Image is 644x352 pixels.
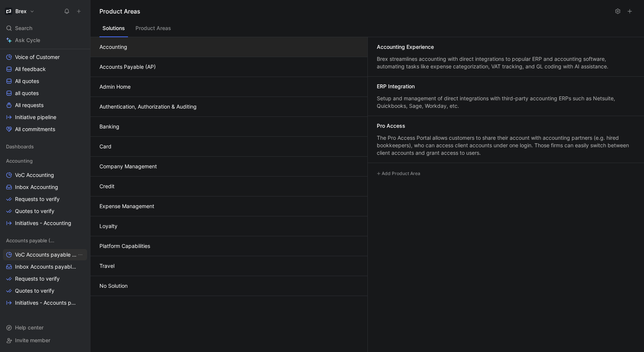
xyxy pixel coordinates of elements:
a: Voice of Customer [3,51,87,63]
div: Accounts payable (AP)VoC Accounts payable (AP)View actionsInbox Accounts payable (AP)Requests to ... [3,235,87,308]
button: View actions [78,263,85,270]
a: Requests to verify [3,273,87,284]
h1: Brex [15,8,27,15]
a: All commitments [3,124,87,135]
a: Quotes to verify [3,285,87,296]
a: Initiatives - Accounts payable (AP) [3,297,87,308]
button: View actions [77,125,84,133]
span: Requests to verify [15,275,60,283]
a: Inbox Accounting [3,181,87,193]
span: Accounting [6,157,33,165]
button: Travel [90,256,367,276]
a: Ask Cycle [3,35,87,46]
a: All feedback [3,63,87,75]
span: VoC Accounts payable (AP) [15,251,77,258]
span: Inbox Accounts payable (AP) [15,263,78,270]
span: all quotes [15,89,39,97]
div: Accounts payable (AP) [3,235,87,246]
div: Main section[PERSON_NAME] InboxVoice of Customer + Commercial NRR FeedbackInboxVoice of CustomerA... [3,1,87,135]
button: View actions [77,53,84,61]
a: All quotes [3,76,87,87]
button: Accounting [90,37,367,57]
div: Accounting [3,155,87,166]
button: Card [90,137,367,157]
span: Invite member [15,337,50,343]
div: AccountingVoC AccountingInbox AccountingRequests to verifyQuotes to verifyInitiatives - Accounting [3,155,87,229]
span: Accounts payable (AP) [6,237,56,244]
button: Product Areas [132,23,174,37]
button: View actions [77,89,84,97]
div: Dashboards [3,141,87,154]
div: Invite member [3,335,87,346]
span: Initiatives - Accounting [15,219,71,227]
a: Inbox Accounts payable (AP) [3,261,87,272]
a: Quotes to verify [3,205,87,217]
button: Solutions [99,23,128,37]
span: Help center [15,324,44,331]
a: all quotes [3,88,87,99]
button: View actions [78,299,86,307]
button: View actions [77,195,84,203]
a: Initiative pipeline [3,112,87,123]
div: Brex streamlines accounting with direct integrations to popular ERP and accounting software, auto... [377,55,635,70]
div: ERP Integration [377,83,415,90]
button: View actions [77,113,84,121]
button: View actions [77,207,84,215]
span: VoC Accounting [15,171,54,179]
button: Platform Capabilities [90,236,367,256]
span: Voice of Customer [15,53,60,61]
span: All requests [15,101,44,109]
button: Credit [90,177,367,196]
a: VoC Accounting [3,169,87,181]
a: Requests to verify [3,193,87,205]
span: All commitments [15,125,55,133]
button: Authentication, Authorization & Auditing [90,97,367,117]
button: Banking [90,117,367,137]
button: View actions [77,101,84,109]
span: Quotes to verify [15,287,54,295]
a: VoC Accounts payable (AP)View actions [3,249,87,260]
button: Admin Home [90,77,367,97]
button: View actions [77,65,84,73]
button: BrexBrex [3,6,36,17]
h1: Product Areas [99,7,611,16]
div: Dashboards [3,141,87,152]
div: The Pro Access Portal allows customers to share their account with accounting partners (e.g. hire... [377,134,635,157]
div: Setup and management of direct integrations with third-party accounting ERPs such as Netsuite, Qu... [377,95,635,110]
button: View actions [77,183,84,191]
button: No Solution [90,276,367,296]
button: View actions [77,219,84,227]
button: Loyalty [90,216,367,236]
div: Search [3,23,87,34]
span: Initiatives - Accounts payable (AP) [15,299,78,307]
div: Pro Access [377,122,405,130]
div: Help center [3,322,87,333]
button: View actions [77,77,84,85]
button: View actions [77,251,84,258]
button: Accounts Payable (AP) [90,57,367,77]
button: View actions [77,287,84,295]
span: Requests to verify [15,195,60,203]
button: Expense Management [90,196,367,216]
span: Dashboards [6,143,34,150]
span: Ask Cycle [15,36,40,45]
span: Search [15,24,32,33]
a: All requests [3,100,87,111]
div: Accounting Experience [377,43,434,51]
span: All quotes [15,77,39,85]
span: Initiative pipeline [15,113,56,121]
span: Inbox Accounting [15,183,58,191]
span: Quotes to verify [15,207,54,215]
button: View actions [77,275,84,283]
button: Company Management [90,157,367,177]
a: Initiatives - Accounting [3,218,87,229]
button: Add Product Area [374,169,423,178]
span: All feedback [15,65,46,73]
img: Brex [5,8,12,15]
button: View actions [77,171,84,179]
